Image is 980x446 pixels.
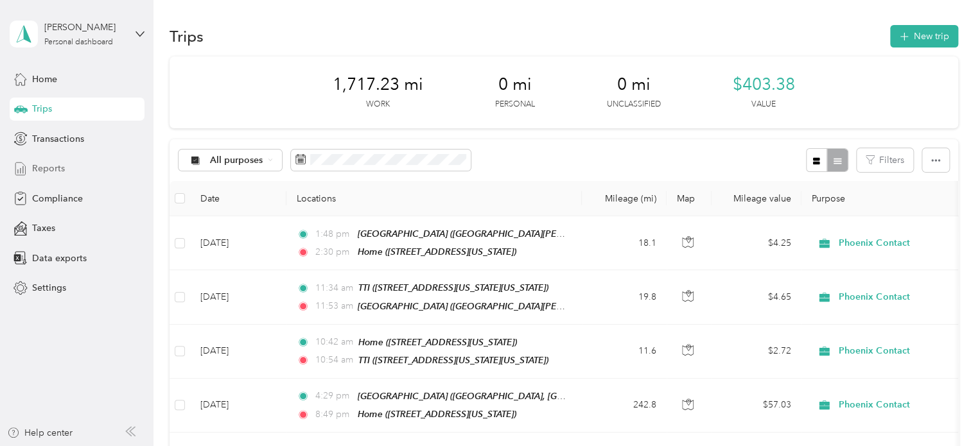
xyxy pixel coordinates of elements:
[358,282,548,293] span: TTI ([STREET_ADDRESS][US_STATE][US_STATE])
[839,398,956,412] span: Phoenix Contact
[315,335,353,349] span: 10:42 am
[839,290,956,304] span: Phoenix Contact
[582,181,667,216] th: Mileage (mi)
[498,74,532,95] span: 0 mi
[315,245,351,259] span: 2:30 pm
[32,221,55,235] span: Taxes
[751,99,776,110] p: Value
[839,236,956,250] span: Phoenix Contact
[315,353,353,367] span: 10:54 am
[210,156,263,165] span: All purposes
[44,21,125,34] div: [PERSON_NAME]
[582,325,667,379] td: 11.6
[315,281,353,295] span: 11:34 am
[190,181,286,216] th: Date
[582,379,667,433] td: 242.8
[890,25,958,47] button: New trip
[32,252,87,265] span: Data exports
[315,389,351,403] span: 4:29 pm
[7,426,73,440] button: Help center
[607,99,661,110] p: Unclassified
[32,102,52,116] span: Trips
[617,74,651,95] span: 0 mi
[366,99,390,110] p: Work
[712,216,801,270] td: $4.25
[839,344,956,358] span: Phoenix Contact
[32,132,84,146] span: Transactions
[712,325,801,379] td: $2.72
[32,162,65,175] span: Reports
[358,355,548,365] span: TTI ([STREET_ADDRESS][US_STATE][US_STATE])
[582,216,667,270] td: 18.1
[315,299,351,313] span: 11:53 am
[857,148,913,172] button: Filters
[667,181,712,216] th: Map
[358,246,516,257] span: Home ([STREET_ADDRESS][US_STATE])
[315,227,351,241] span: 1:48 pm
[32,73,57,86] span: Home
[712,379,801,433] td: $57.03
[358,301,668,312] span: [GEOGRAPHIC_DATA] ([GEOGRAPHIC_DATA][PERSON_NAME], [US_STATE])
[712,270,801,324] td: $4.65
[333,74,423,95] span: 1,717.23 mi
[358,337,517,347] span: Home ([STREET_ADDRESS][US_STATE])
[315,407,351,422] span: 8:49 pm
[190,216,286,270] td: [DATE]
[190,270,286,324] td: [DATE]
[908,374,980,446] iframe: Everlance-gr Chat Button Frame
[32,192,83,205] span: Compliance
[582,270,667,324] td: 19.8
[358,391,690,402] span: [GEOGRAPHIC_DATA] ([GEOGRAPHIC_DATA], [GEOGRAPHIC_DATA], [US_STATE])
[712,181,801,216] th: Mileage value
[44,39,113,46] div: Personal dashboard
[170,30,204,43] h1: Trips
[733,74,795,95] span: $403.38
[358,409,516,419] span: Home ([STREET_ADDRESS][US_STATE])
[190,379,286,433] td: [DATE]
[32,281,66,295] span: Settings
[286,181,582,216] th: Locations
[495,99,535,110] p: Personal
[358,228,668,239] span: [GEOGRAPHIC_DATA] ([GEOGRAPHIC_DATA][PERSON_NAME], [US_STATE])
[190,325,286,379] td: [DATE]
